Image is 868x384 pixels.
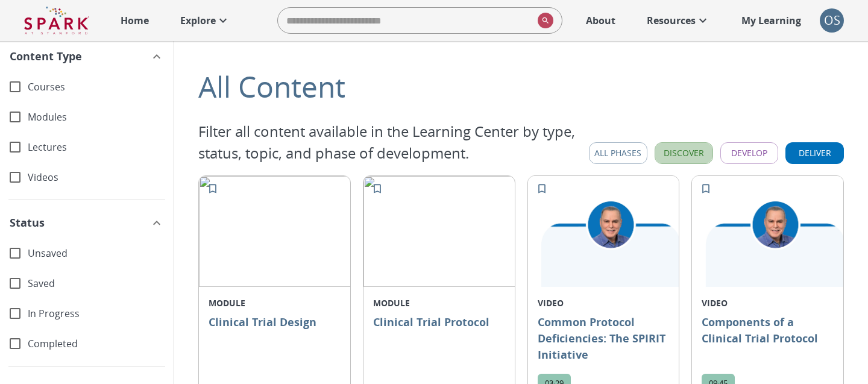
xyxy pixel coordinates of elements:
img: 1959649543-cf969b906c5b9c07daf80b1452da8cc440bf87930049770c944a5bd5619a93c1-d [692,176,858,287]
a: Home [115,7,155,34]
span: In Progress [28,307,164,321]
p: Components of a Clinical Trial Protocol [702,314,834,364]
div: All Content [198,65,844,109]
span: Lectures [28,140,164,154]
span: Content Type [10,48,82,65]
img: 1960483013-5d60cd82a01582a2f5fb85d4d873fcb7327add78ad341b64a9a449bfd10cae25-d [528,176,694,287]
button: search [533,8,553,33]
button: All Phases [589,142,647,165]
p: MODULE [373,297,505,309]
img: 4be7b58ee39e49a79cb380899ea11ee1.png [199,176,365,287]
button: Deliver [785,142,844,165]
a: About [580,7,621,34]
svg: Add to My Learning [700,183,712,195]
p: Resources [647,13,696,28]
span: Saved [28,277,164,291]
p: VIDEO [702,297,834,309]
img: Logo of SPARK at Stanford [24,6,89,35]
svg: Add to My Learning [536,183,548,195]
p: Clinical Trial Protocol [373,314,505,371]
p: VIDEO [538,297,670,309]
button: account of current user [820,8,844,33]
p: Explore [180,13,216,28]
span: Completed [28,337,164,351]
div: OS [820,8,844,33]
span: Courses [28,80,164,94]
p: About [586,13,615,28]
svg: Add to My Learning [207,183,219,195]
svg: Add to My Learning [371,183,383,195]
button: Develop [720,142,779,165]
button: Discover [655,142,713,165]
p: My Learning [741,13,801,28]
span: Unsaved [28,247,164,260]
p: Clinical Trial Design [209,314,341,371]
span: Modules [28,110,164,124]
img: dc461412446c4b9a9b47477d01ab1758.png [363,176,530,287]
p: Common Protocol Deficiencies: The SPIRIT Initiative [538,314,670,364]
p: Filter all content available in the Learning Center by type, status, topic, and phase of developm... [198,121,582,164]
span: Status [10,215,45,231]
p: MODULE [209,297,341,309]
p: Home [121,13,149,28]
span: Videos [28,171,164,184]
a: Resources [641,7,716,34]
a: My Learning [735,7,808,34]
a: Explore [174,7,236,34]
